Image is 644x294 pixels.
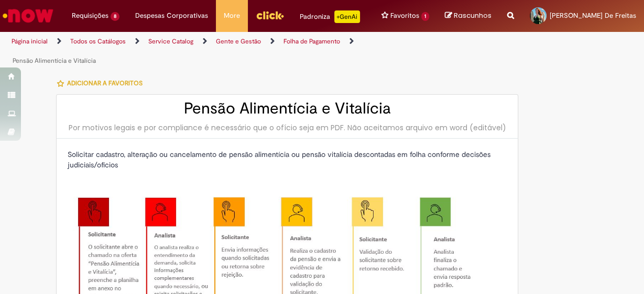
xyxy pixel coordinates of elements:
div: Padroniza [300,10,360,23]
button: Adicionar a Favoritos [56,72,148,94]
a: Gente e Gestão [216,37,261,46]
a: Todos os Catálogos [70,37,126,46]
a: Página inicial [12,37,48,46]
span: [PERSON_NAME] De Freitas [550,11,636,20]
span: 1 [421,12,429,21]
a: Service Catalog [148,37,193,46]
span: Adicionar a Favoritos [67,79,142,87]
img: click_logo_yellow_360x200.png [256,7,284,23]
span: Rascunhos [454,10,492,20]
span: Favoritos [390,10,419,21]
span: Despesas Corporativas [135,10,208,21]
ul: Trilhas de página [8,32,421,71]
span: 8 [111,12,119,21]
p: Solicitar cadastro, alteração ou cancelamento de pensão alimentícia ou pensão vitalícia descontad... [67,149,507,170]
img: ServiceNow [1,5,55,26]
a: Folha de Pagamento [283,37,340,46]
p: +GenAi [334,10,360,23]
h2: Pensão Alimentícia e Vitalícia [67,100,507,117]
span: Requisições [72,10,108,21]
div: Por motivos legais e por compliance é necessário que o ofício seja em PDF. Não aceitamos arquivo ... [67,122,507,133]
a: Rascunhos [445,11,492,21]
span: More [224,10,240,21]
a: Pensão Alimentícia e Vitalícia [13,56,96,65]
